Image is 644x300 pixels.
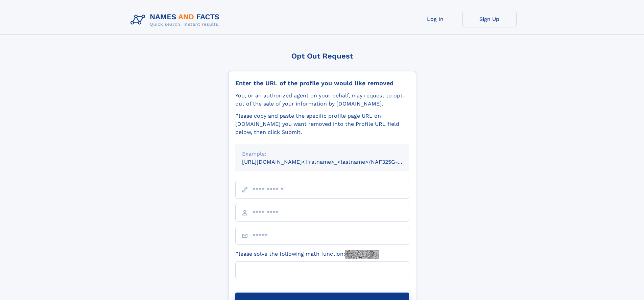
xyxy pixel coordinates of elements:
[128,11,225,29] img: Logo Names and Facts
[242,159,422,165] small: [URL][DOMAIN_NAME]<firstname>_<lastname>/NAF325G-xxxxxxxx
[235,112,409,136] div: Please copy and paste the specific profile page URL on [DOMAIN_NAME] you want removed into the Pr...
[228,52,416,60] div: Opt Out Request
[462,11,517,27] a: Sign Up
[242,150,402,158] div: Example:
[408,11,462,27] a: Log In
[235,92,409,108] div: You, or an authorized agent on your behalf, may request to opt-out of the sale of your informatio...
[235,250,379,259] label: Please solve the following math function:
[235,79,409,87] div: Enter the URL of the profile you would like removed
